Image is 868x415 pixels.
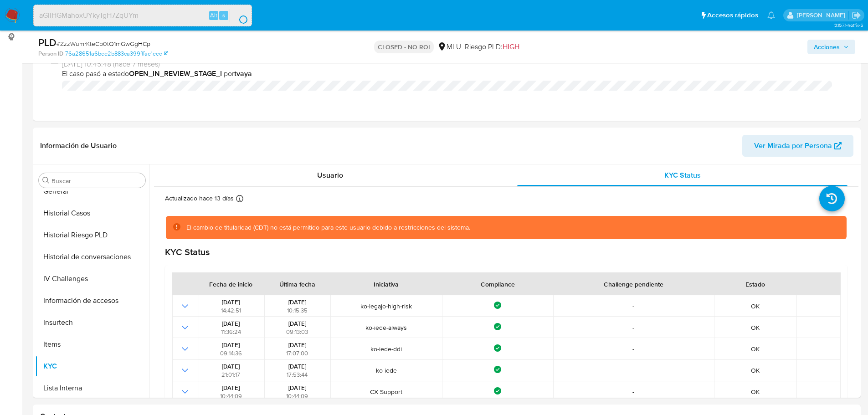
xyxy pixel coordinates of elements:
button: Buscar [42,177,50,184]
button: Historial Casos [35,202,149,224]
button: Items [35,333,149,355]
button: search-icon [230,9,248,22]
span: [DATE] 10:45:48 (hace 7 meses) [62,59,839,69]
a: 76a28651a6bee2b883ca399fffae1eec [65,50,168,58]
span: Alt [210,11,217,20]
span: Usuario [317,170,343,180]
input: Buscar usuario o caso... [34,10,252,21]
button: KYC [35,355,149,377]
b: tvaya [234,68,252,79]
span: 3.157.1-hotfix-5 [834,21,863,29]
span: Riesgo PLD: [465,42,519,52]
p: Actualizado hace 13 días [165,194,234,203]
button: Ver Mirada por Persona [742,135,853,157]
button: Insurtech [35,312,149,333]
button: IV Challenges [35,268,149,290]
span: s [222,11,225,20]
span: Acciones [814,40,840,54]
a: Salir [852,10,861,20]
input: Buscar [51,177,142,185]
p: giorgio.franco@mercadolibre.com [797,11,848,20]
button: Historial Riesgo PLD [35,224,149,246]
button: Acciones [807,40,855,54]
span: Ver Mirada por Persona [754,135,832,157]
span: El caso pasó a estado por [62,69,839,79]
span: HIGH [503,41,519,52]
a: Notificaciones [767,11,775,19]
button: Historial de conversaciones [35,246,149,268]
h1: Información de Usuario [40,141,117,150]
span: # ZzzWumrKteCb0tQ1mGwGgHCp [56,39,150,48]
button: General [35,180,149,202]
div: MLU [437,42,461,52]
b: Person ID [38,50,63,58]
p: CLOSED - NO ROI [374,41,434,53]
span: Accesos rápidos [707,10,758,20]
span: KYC Status [664,170,701,180]
button: Información de accesos [35,290,149,312]
b: OPEN_IN_REVIEW_STAGE_I [129,68,222,79]
button: Lista Interna [35,377,149,399]
b: PLD [38,35,56,50]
